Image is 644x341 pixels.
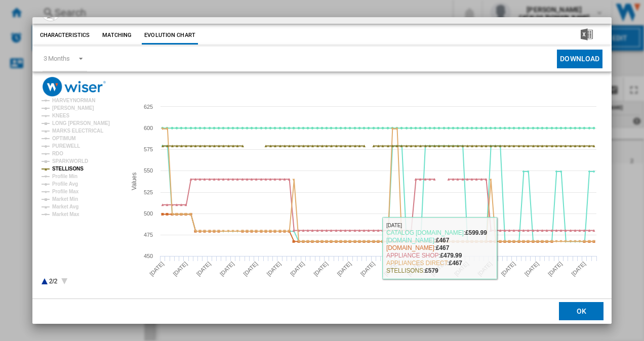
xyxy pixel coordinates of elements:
[406,261,423,277] tspan: [DATE]
[52,211,79,217] tspan: Market Max
[336,261,352,277] tspan: [DATE]
[476,261,493,277] tspan: [DATE]
[265,261,282,277] tspan: [DATE]
[144,167,153,174] tspan: 550
[144,189,153,195] tspan: 525
[52,166,84,172] tspan: STELLISONS
[570,261,587,277] tspan: [DATE]
[32,17,612,324] md-dialog: Product popup
[52,174,77,179] tspan: Profile Min
[130,173,137,190] tspan: Values
[547,261,563,277] tspan: [DATE]
[52,98,95,103] tspan: HARVEYNORMAN
[557,50,602,68] button: Download
[95,26,139,45] button: Matching
[144,232,153,238] tspan: 475
[52,105,94,111] tspan: [PERSON_NAME]
[44,55,70,62] div: 3 Months
[581,28,593,40] img: excel-24x24.png
[559,303,603,321] button: OK
[523,261,540,277] tspan: [DATE]
[52,120,110,126] tspan: LONG [PERSON_NAME]
[52,128,103,134] tspan: MARKS ELECTRICAL
[289,261,305,277] tspan: [DATE]
[52,113,69,118] tspan: KNEES
[429,261,446,277] tspan: [DATE]
[453,261,469,277] tspan: [DATE]
[144,104,153,110] tspan: 625
[565,26,609,45] button: Download in Excel
[49,278,58,285] text: 2/2
[359,261,376,277] tspan: [DATE]
[144,125,153,131] tspan: 600
[195,261,212,277] tspan: [DATE]
[144,253,153,259] tspan: 450
[242,261,259,277] tspan: [DATE]
[52,158,88,164] tspan: SPARKWORLD
[52,136,76,141] tspan: OPTIMUM
[52,204,78,209] tspan: Market Avg
[500,261,516,277] tspan: [DATE]
[144,210,153,217] tspan: 500
[37,26,93,45] button: Characteristics
[144,146,153,152] tspan: 575
[383,261,399,277] tspan: [DATE]
[52,143,80,149] tspan: PUREWELL
[52,181,78,187] tspan: Profile Avg
[312,261,329,277] tspan: [DATE]
[52,189,79,194] tspan: Profile Max
[52,151,63,156] tspan: RDO
[43,77,106,97] img: logo_wiser_300x94.png
[148,261,165,277] tspan: [DATE]
[172,261,188,277] tspan: [DATE]
[219,261,235,277] tspan: [DATE]
[52,196,78,202] tspan: Market Min
[142,26,198,45] button: Evolution chart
